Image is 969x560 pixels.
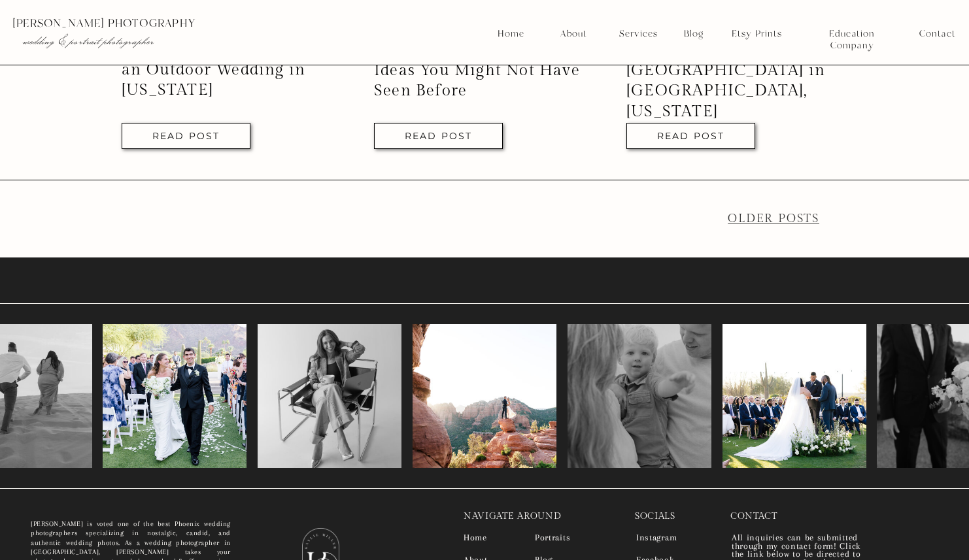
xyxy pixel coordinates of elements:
[726,28,787,40] a: Etsy Prints
[12,18,280,29] p: [PERSON_NAME] photography
[464,534,514,543] a: Home
[122,41,320,99] a: How To Stay Cool During an Outdoor Wedding in [US_STATE]
[919,28,955,40] a: Contact
[730,512,789,521] p: contact
[614,28,662,40] a: Services
[728,212,819,225] a: older Posts
[23,35,253,48] p: wedding & portrait photographer
[679,28,708,40] a: Blog
[122,123,250,149] a: How To Stay Cool During an Outdoor Wedding in Arizona
[374,41,580,100] a: 5 Unique Wedding Exit Ideas You Might Not Have Seen Before
[626,123,755,149] a: How To Stay Cool During an Outdoor Wedding in Arizona
[556,28,590,40] a: About
[807,28,897,40] a: Education Company
[398,132,479,140] a: Read Post
[535,534,585,543] a: Portraits
[374,123,503,149] a: How To Stay Cool During an Outdoor Wedding in Arizona
[497,28,525,40] a: Home
[464,512,582,521] p: navigate around
[636,534,687,543] a: Instagram
[635,512,693,521] p: socials
[626,41,825,121] a: Surprise Proposal at [GEOGRAPHIC_DATA] in [GEOGRAPHIC_DATA], [US_STATE]
[650,132,732,140] a: Read Post
[145,132,227,140] a: Read Post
